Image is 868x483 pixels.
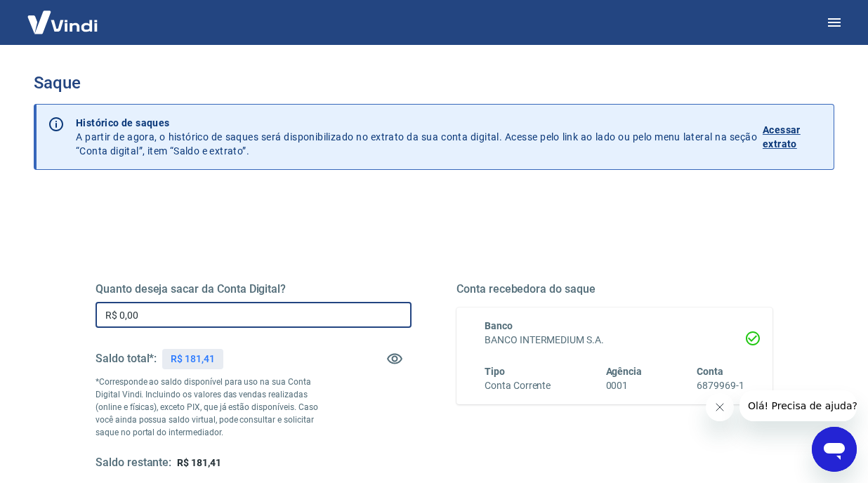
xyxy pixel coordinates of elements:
[456,282,772,296] h5: Conta recebedora do saque
[96,282,412,296] h5: Quanto deseja sacar da Conta Digital?
[34,73,834,93] h3: Saque
[96,376,333,439] p: *Corresponde ao saldo disponível para uso na sua Conta Digital Vindi. Incluindo os valores das ve...
[96,352,157,366] h5: Saldo total*:
[17,1,108,44] img: Vindi
[171,352,215,366] p: R$ 181,41
[763,123,822,151] p: Acessar extrato
[697,366,723,377] span: Conta
[697,378,744,393] h6: 6879969-1
[812,427,857,472] iframe: Botão para abrir a janela de mensagens
[485,366,505,377] span: Tipo
[485,333,744,348] h6: BANCO INTERMEDIUM S.A.
[177,457,221,468] span: R$ 181,41
[76,116,757,158] p: A partir de agora, o histórico de saques será disponibilizado no extrato da sua conta digital. Ac...
[76,116,757,130] p: Histórico de saques
[606,366,643,377] span: Agência
[485,378,551,393] h6: Conta Corrente
[606,378,643,393] h6: 0001
[96,456,171,470] h5: Saldo restante:
[706,393,734,421] iframe: Fechar mensagem
[763,116,822,158] a: Acessar extrato
[739,390,857,421] iframe: Mensagem da empresa
[485,320,513,331] span: Banco
[8,10,118,21] span: Olá! Precisa de ajuda?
